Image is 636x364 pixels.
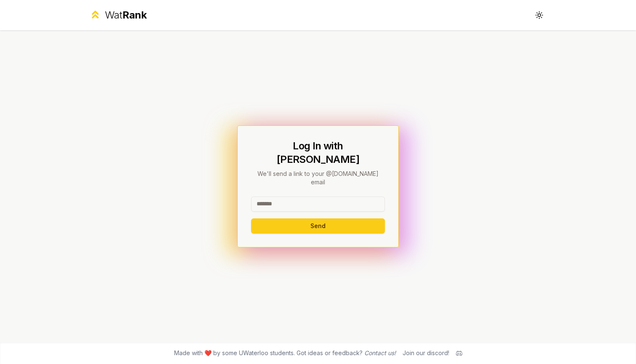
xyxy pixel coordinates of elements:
a: Contact us! [364,349,396,356]
span: Made with ❤️ by some UWaterloo students. Got ideas or feedback? [174,349,396,357]
button: Send [251,218,385,234]
p: We'll send a link to your @[DOMAIN_NAME] email [251,170,385,186]
a: WatRank [89,8,147,22]
h1: Log In with [PERSON_NAME] [251,139,385,166]
div: Join our discord! [403,349,449,357]
span: Rank [122,9,147,21]
div: Wat [105,8,147,22]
